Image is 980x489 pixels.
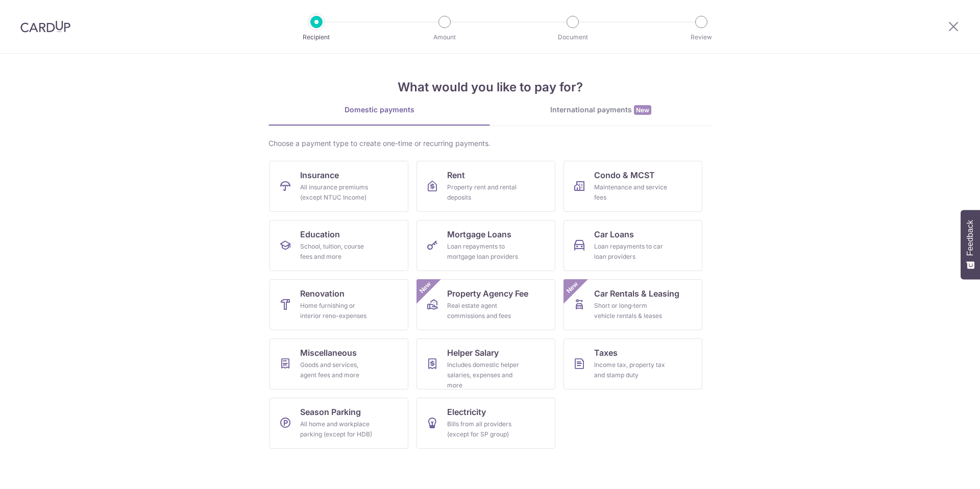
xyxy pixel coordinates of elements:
div: Real estate agent commissions and fees [447,301,521,321]
div: Loan repayments to car loan providers [594,241,668,262]
span: New [564,279,581,296]
span: Education [300,228,340,240]
div: School, tuition, course fees and more [300,241,374,262]
span: Season Parking [300,406,361,418]
a: RenovationHome furnishing or interior reno-expenses [269,279,408,330]
div: Bills from all providers (except for SP group) [447,419,521,439]
div: Home furnishing or interior reno-expenses [300,301,374,321]
a: Season ParkingAll home and workplace parking (except for HDB) [269,398,408,449]
div: All home and workplace parking (except for HDB) [300,419,374,439]
span: Car Loans [594,228,634,240]
p: Document [535,32,610,42]
a: RentProperty rent and rental deposits [416,161,555,212]
span: Property Agency Fee [447,287,528,300]
span: Electricity [447,406,486,418]
img: CardUp [20,20,70,33]
div: Domestic payments [268,105,490,115]
span: Feedback [966,220,975,256]
a: TaxesIncome tax, property tax and stamp duty [563,338,702,389]
a: Car LoansLoan repayments to car loan providers [563,220,702,271]
iframe: Ouvre un widget dans lequel vous pouvez trouver plus d’informations [915,458,970,484]
button: Feedback - Show survey [961,210,980,279]
div: International payments [490,105,712,115]
a: Car Rentals & LeasingShort or long‑term vehicle rentals & leasesNew [563,279,702,330]
a: MiscellaneousGoods and services, agent fees and more [269,338,408,389]
span: Taxes [594,347,618,359]
span: Miscellaneous [300,347,357,359]
span: Renovation [300,287,345,300]
div: Choose a payment type to create one-time or recurring payments. [268,138,712,149]
p: Recipient [279,32,354,42]
p: Amount [407,32,482,42]
a: Mortgage LoansLoan repayments to mortgage loan providers [416,220,555,271]
span: Rent [447,169,465,181]
div: Includes domestic helper salaries, expenses and more [447,360,521,390]
h4: What would you like to pay for? [268,78,712,96]
span: Helper Salary [447,347,499,359]
a: Condo & MCSTMaintenance and service fees [563,161,702,212]
a: Property Agency FeeReal estate agent commissions and feesNew [416,279,555,330]
div: Goods and services, agent fees and more [300,360,374,380]
span: Car Rentals & Leasing [594,287,679,300]
div: Property rent and rental deposits [447,182,521,203]
span: New [417,279,434,296]
span: Condo & MCST [594,169,655,181]
div: Short or long‑term vehicle rentals & leases [594,301,668,321]
div: Loan repayments to mortgage loan providers [447,241,521,262]
div: Income tax, property tax and stamp duty [594,360,668,380]
p: Review [664,32,739,42]
a: InsuranceAll insurance premiums (except NTUC Income) [269,161,408,212]
div: Maintenance and service fees [594,182,668,203]
a: EducationSchool, tuition, course fees and more [269,220,408,271]
div: All insurance premiums (except NTUC Income) [300,182,374,203]
a: Helper SalaryIncludes domestic helper salaries, expenses and more [416,338,555,389]
span: Insurance [300,169,339,181]
span: Mortgage Loans [447,228,511,240]
span: New [634,105,651,115]
a: ElectricityBills from all providers (except for SP group) [416,398,555,449]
